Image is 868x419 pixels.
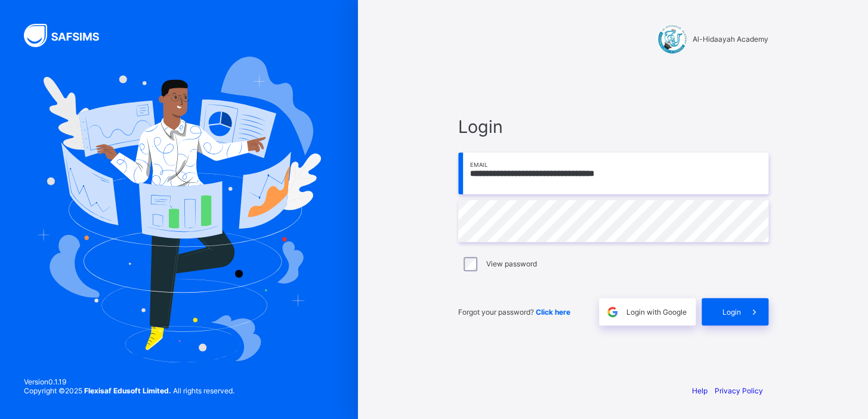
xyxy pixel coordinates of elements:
[536,308,570,316] a: Click here
[24,377,234,386] span: Version 0.1.19
[486,259,536,268] label: View password
[606,305,619,319] img: google.396cfc9801f0270233282035f929180a.svg
[24,24,113,47] img: SAFSIMS Logo
[458,308,570,316] span: Forgot your password?
[626,308,687,316] span: Login with Google
[692,386,708,395] a: Help
[84,386,171,395] strong: Flexisaf Edusoft Limited.
[458,116,768,137] span: Login
[24,386,234,395] span: Copyright © 2025 All rights reserved.
[37,57,321,362] img: Hero Image
[715,386,763,395] a: Privacy Policy
[693,35,768,44] span: Al-Hidaayah Academy
[722,308,741,316] span: Login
